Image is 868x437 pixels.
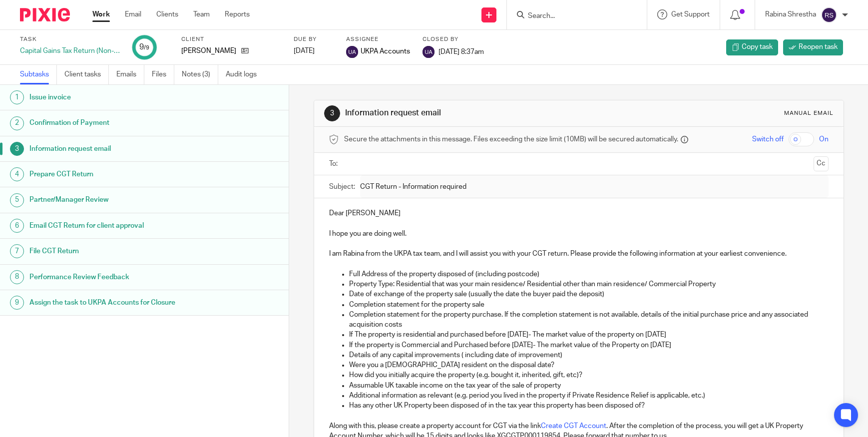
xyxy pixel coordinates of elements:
[294,46,334,56] div: [DATE]
[29,115,196,130] h1: Confirmation of Payment
[29,218,196,233] h1: Email CGT Return for client approval
[125,9,141,19] a: Email
[116,65,144,84] a: Emails
[226,65,264,84] a: Audit logs
[20,65,57,84] a: Subtasks
[726,39,778,55] a: Copy task
[349,310,829,330] p: Completion statement for the property purchase. If the completion statement is not available, det...
[349,350,829,360] p: Details of any capital improvements ( including date of improvement)
[329,249,829,259] p: I am Rabina from the UKPA tax team, and I will assist you with your CGT return. Please provide th...
[752,134,784,144] span: Switch off
[20,8,70,21] img: Pixie
[10,193,24,207] div: 5
[349,269,829,279] p: Full Address of the property disposed of (including postcode)
[29,270,196,285] h1: Performance Review Feedback
[29,244,196,259] h1: File CGT Return
[29,192,196,207] h1: Partner/Manager Review
[29,167,196,182] h1: Prepare CGT Return
[181,46,236,56] p: [PERSON_NAME]
[329,229,829,239] p: I hope you are doing well.
[346,35,410,43] label: Assignee
[156,9,178,19] a: Clients
[349,391,829,401] p: Additional information as relevant (e.g. period you lived in the property if Private Residence Re...
[349,370,829,380] p: How did you initially acquire the property (e.g. bought it, inherited, gift, etc)?
[765,9,816,19] p: Rabina Shrestha
[10,270,24,284] div: 8
[742,42,773,52] span: Copy task
[139,41,149,53] div: 9
[181,35,281,43] label: Client
[29,295,196,310] h1: Assign the task to UKPA Accounts for Closure
[10,167,24,181] div: 4
[349,340,829,350] p: If the property is Commercial and Purchased before [DATE]- The market value of the Property on [D...
[799,42,838,52] span: Reopen task
[182,65,218,84] a: Notes (3)
[814,156,829,171] button: Cc
[819,134,829,144] span: On
[821,7,837,23] img: svg%3E
[329,208,829,218] p: Dear [PERSON_NAME]
[20,46,120,56] div: Capital Gains Tax Return (Non-Resident)
[10,116,24,130] div: 2
[10,219,24,233] div: 6
[329,159,340,169] label: To:
[29,90,196,105] h1: Issue invoice
[423,46,434,58] img: svg%3E
[349,330,829,340] p: If The property is residential and purchased before [DATE]- The market value of the property on [...
[193,9,210,19] a: Team
[783,39,843,55] a: Reopen task
[329,182,355,192] label: Subject:
[324,105,340,121] div: 3
[349,401,829,411] p: Has any other UK Property been disposed of in the tax year this property has been disposed of?
[349,300,829,310] p: Completion statement for the property sale
[294,35,334,43] label: Due by
[423,35,484,43] label: Closed by
[10,90,24,104] div: 1
[64,65,109,84] a: Client tasks
[349,279,829,289] p: Property Type: Residential that was your main residence/ Residential other than main residence/ C...
[152,65,174,84] a: Files
[10,244,24,258] div: 7
[671,11,710,18] span: Get Support
[527,12,617,21] input: Search
[29,141,196,156] h1: Information request email
[784,109,834,117] div: Manual email
[346,46,358,58] img: svg%3E
[349,289,829,299] p: Date of exchange of the property sale (usually the date the buyer paid the deposit)
[10,142,24,156] div: 3
[349,360,829,370] p: Were you a [DEMOGRAPHIC_DATA] resident on the disposal date?
[10,296,24,310] div: 9
[20,35,120,43] label: Task
[144,45,149,50] small: /9
[92,9,110,19] a: Work
[361,46,410,56] span: UKPA Accounts
[349,381,829,391] p: Assumable UK taxable income on the tax year of the sale of property
[225,9,250,19] a: Reports
[344,134,678,144] span: Secure the attachments in this message. Files exceeding the size limit (10MB) will be secured aut...
[541,423,606,430] a: Create CGT Account
[345,108,600,118] h1: Information request email
[438,48,484,55] span: [DATE] 8:37am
